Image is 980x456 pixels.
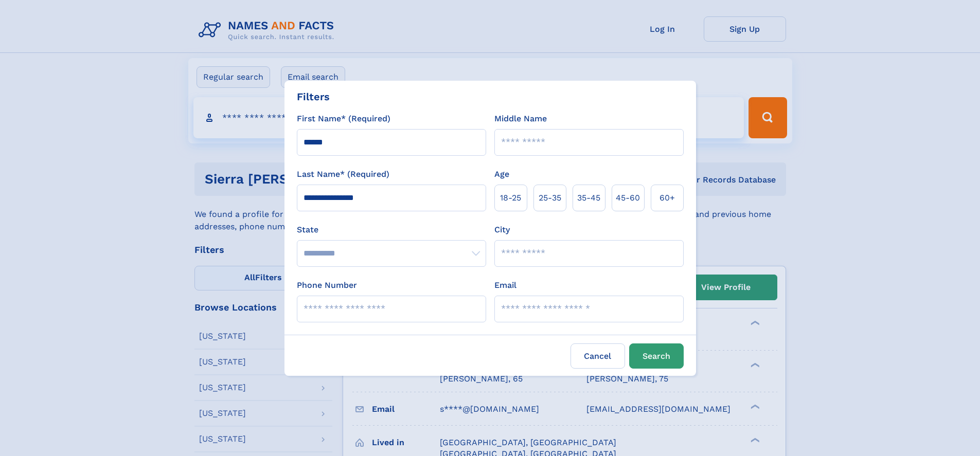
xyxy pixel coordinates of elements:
[297,113,390,125] label: First Name* (Required)
[494,224,510,236] label: City
[500,192,521,204] span: 18‑25
[577,192,600,204] span: 35‑45
[571,343,625,369] label: Cancel
[660,192,675,204] span: 60+
[494,168,509,180] label: Age
[629,343,684,369] button: Search
[297,168,389,180] label: Last Name* (Required)
[297,279,357,291] label: Phone Number
[539,192,561,204] span: 25‑35
[297,89,330,104] div: Filters
[297,224,486,236] label: State
[616,192,640,204] span: 45‑60
[494,113,547,125] label: Middle Name
[494,279,516,291] label: Email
